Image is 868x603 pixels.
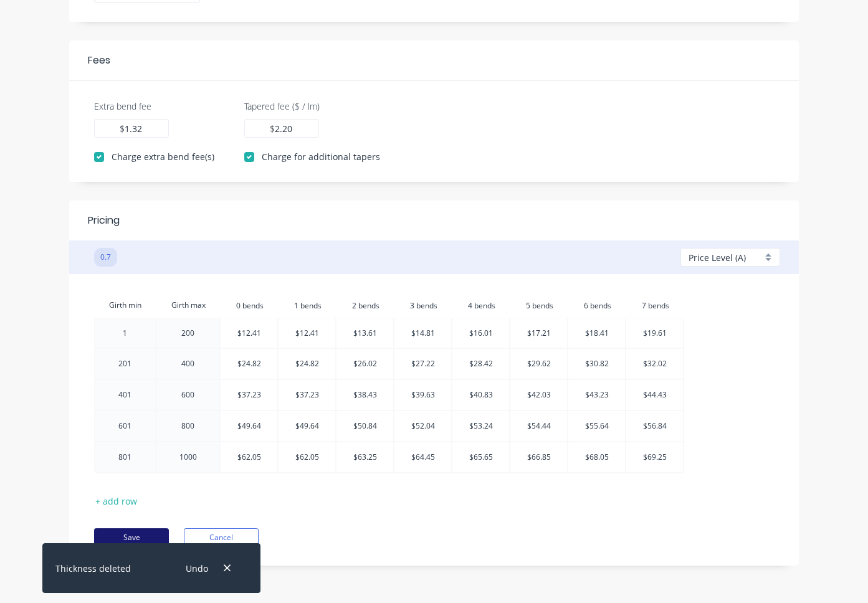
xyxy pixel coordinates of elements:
[94,318,684,349] tr: 1200$12.41$12.41$13.61$14.81$16.01$17.21$18.41$19.61
[236,293,264,318] input: ?
[94,411,684,442] tr: 601800$49.64$49.64$50.84$52.04$53.24$54.44$55.64$56.84
[94,528,169,547] button: Save
[88,53,110,68] div: Fees
[244,100,320,113] label: Tapered fee ($ / lm)
[293,293,322,318] input: ?
[525,293,553,318] input: ?
[689,251,746,264] span: Price Level (A)
[94,349,684,380] tr: 201400$24.82$24.82$26.02$27.22$28.42$29.62$30.82$32.02
[94,442,684,473] tr: 8011000$62.05$62.05$63.25$64.45$65.65$66.85$68.05$69.25
[262,150,380,163] label: Charge for additional tapers
[89,492,144,509] button: + add row
[184,528,259,547] button: Cancel
[94,248,117,267] button: 0.7
[270,122,275,135] label: $
[120,122,125,135] label: $
[179,560,214,577] button: Undo
[88,213,120,228] div: Pricing
[641,293,669,318] input: ?
[55,562,131,575] div: Thickness deleted
[94,380,684,411] tr: 401600$37.23$37.23$38.43$39.63$40.83$42.03$43.23$44.43
[275,122,293,135] input: 0.00
[94,100,151,113] label: Extra bend fee
[112,150,214,163] label: Charge extra bend fee(s)
[583,293,611,318] input: ?
[125,122,143,135] input: 0.00
[351,293,379,318] input: ?
[467,293,495,318] input: ?
[409,293,437,318] input: ?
